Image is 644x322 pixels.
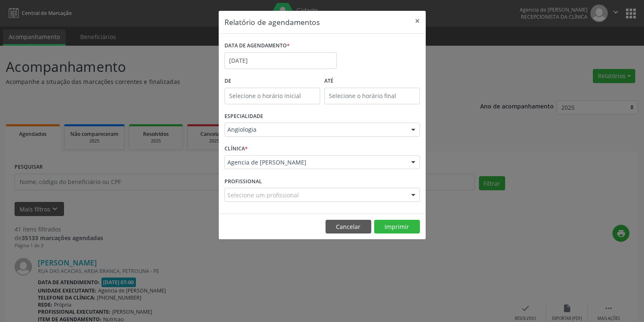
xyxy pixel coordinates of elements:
[227,191,299,199] span: Selecione um profissional
[326,220,371,234] button: Cancelar
[225,52,337,69] input: Selecione uma data ou intervalo
[374,220,420,234] button: Imprimir
[227,125,403,134] span: Angiologia
[225,17,320,27] h5: Relatório de agendamentos
[225,88,320,104] input: Selecione o horário inicial
[225,110,263,123] label: ESPECIALIDADE
[225,39,290,52] label: DATA DE AGENDAMENTO
[227,158,403,167] span: Agencia de [PERSON_NAME]
[225,175,262,188] label: PROFISSIONAL
[225,75,320,88] label: De
[324,88,420,104] input: Selecione o horário final
[324,75,420,88] label: ATÉ
[409,11,426,31] button: Close
[225,143,248,155] label: CLÍNICA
